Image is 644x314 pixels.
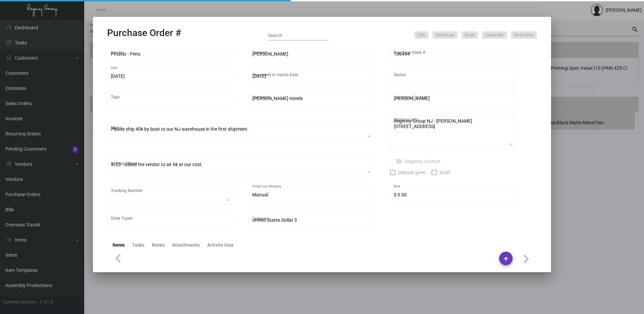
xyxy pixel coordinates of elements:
span: Manual [252,192,268,197]
button: Download [432,31,457,39]
div: Tasks [132,242,144,249]
span: Direct ship [514,32,534,38]
button: Email [461,31,478,39]
span: Deposit given [398,168,426,177]
span: Edit [418,32,425,38]
h2: Purchase Order # [107,27,181,39]
span: Email [465,32,475,38]
span: Create Bill [485,32,504,38]
button: Create Bill [482,31,507,39]
span: Regency Contact [405,157,441,165]
span: Draft [440,168,450,177]
span: Download [436,32,454,38]
div: Current version: [3,299,37,306]
div: Attachments [172,242,200,249]
div: 0.51.2 [40,299,53,306]
button: Edit [415,31,428,39]
div: Notes [152,242,165,249]
div: Activity logs [207,242,233,249]
button: Direct ship [511,31,537,39]
div: Items [112,242,125,249]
